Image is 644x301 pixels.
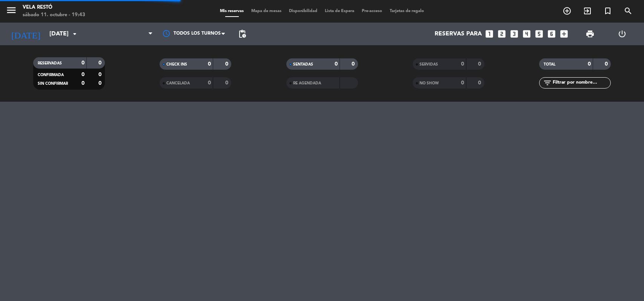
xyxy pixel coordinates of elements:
[461,80,464,86] strong: 0
[509,29,519,39] i: looks_3
[81,60,85,66] strong: 0
[247,9,285,13] span: Mapa de mesas
[216,9,247,13] span: Mis reservas
[484,29,494,39] i: looks_one
[420,81,439,85] span: NO SHOW
[225,61,230,67] strong: 0
[543,78,552,87] i: filter_list
[225,80,230,86] strong: 0
[81,81,85,86] strong: 0
[420,63,438,66] span: SERVIDAS
[583,6,592,15] i: exit_to_app
[208,80,211,86] strong: 0
[98,72,103,77] strong: 0
[435,31,482,38] span: Reservas para
[478,61,483,67] strong: 0
[461,61,464,67] strong: 0
[38,82,68,86] span: SIN CONFIRMAR
[208,61,211,67] strong: 0
[23,4,85,11] div: Vela Restó
[588,61,591,67] strong: 0
[166,63,187,66] span: CHECK INS
[618,29,627,38] i: power_settings_new
[586,29,595,38] span: print
[166,81,190,85] span: CANCELADA
[552,79,610,87] input: Filtrar por nombre...
[321,9,358,13] span: Lista de Espera
[606,23,638,45] div: LOG OUT
[497,29,507,39] i: looks_two
[563,6,572,15] i: add_circle_outline
[98,60,103,66] strong: 0
[38,73,64,77] span: CONFIRMADA
[624,6,633,15] i: search
[522,29,532,39] i: looks_4
[559,29,569,39] i: add_box
[358,9,386,13] span: Pre-acceso
[6,26,46,42] i: [DATE]
[335,61,338,67] strong: 0
[544,63,555,66] span: TOTAL
[293,81,321,85] span: RE AGENDADA
[81,72,85,77] strong: 0
[352,61,356,67] strong: 0
[38,61,62,65] span: RESERVADAS
[6,5,17,18] button: menu
[285,9,321,13] span: Disponibilidad
[238,29,247,38] span: pending_actions
[70,29,79,38] i: arrow_drop_down
[478,80,483,86] strong: 0
[98,81,103,86] strong: 0
[386,9,428,13] span: Tarjetas de regalo
[534,29,544,39] i: looks_5
[293,63,313,66] span: SENTADAS
[547,29,556,39] i: looks_6
[603,6,612,15] i: turned_in_not
[605,61,609,67] strong: 0
[6,5,17,16] i: menu
[23,11,85,19] div: sábado 11. octubre - 19:43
